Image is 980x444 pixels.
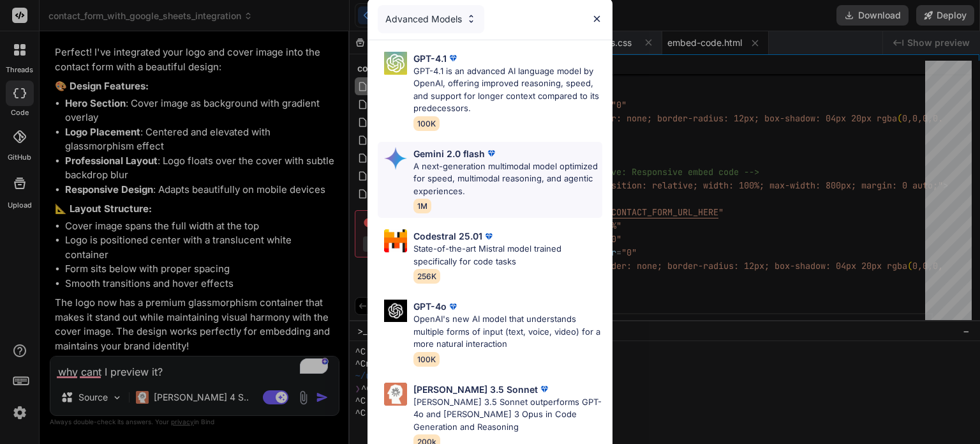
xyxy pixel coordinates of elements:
[378,5,484,33] div: Advanced Models
[591,13,602,24] img: close
[466,13,477,24] img: Pick Models
[413,313,602,351] p: OpenAI's new AI model that understands multiple forms of input (text, voice, video) for a more na...
[413,396,602,434] p: [PERSON_NAME] 3.5 Sonnet outperforms GPT-4o and [PERSON_NAME] 3 Opus in Code Generation and Reaso...
[447,300,459,313] img: premium
[384,52,407,75] img: Pick Models
[413,383,538,396] p: [PERSON_NAME] 3.5 Sonnet
[413,52,447,65] p: GPT-4.1
[384,147,407,170] img: Pick Models
[482,230,495,243] img: premium
[413,243,602,268] p: State-of-the-art Mistral model trained specifically for code tasks
[538,383,551,395] img: premium
[413,269,440,284] span: 256K
[384,383,407,406] img: Pick Models
[413,116,440,131] span: 100K
[413,147,485,160] p: Gemini 2.0 flash
[413,352,440,367] span: 100K
[485,147,498,160] img: premium
[413,160,602,198] p: A next-generation multimodal model optimized for speed, multimodal reasoning, and agentic experie...
[413,300,447,313] p: GPT-4o
[384,300,407,322] img: Pick Models
[413,65,602,115] p: GPT-4.1 is an advanced AI language model by OpenAI, offering improved reasoning, speed, and suppo...
[384,229,407,252] img: Pick Models
[413,229,482,243] p: Codestral 25.01
[413,199,431,213] span: 1M
[447,52,459,65] img: premium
